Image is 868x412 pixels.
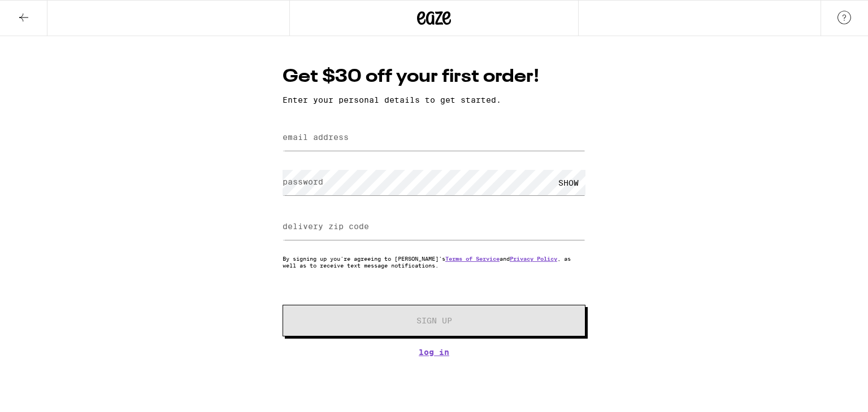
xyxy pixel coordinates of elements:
[416,317,452,325] span: Sign Up
[283,255,585,269] p: By signing up you're agreeing to [PERSON_NAME]'s and , as well as to receive text message notific...
[445,255,500,262] a: Terms of Service
[283,214,585,240] input: delivery zip code
[283,64,585,90] h1: Get $30 off your first order!
[283,348,585,357] a: Log In
[283,95,585,104] p: Enter your personal details to get started.
[283,177,323,186] label: password
[283,305,585,336] button: Sign Up
[283,222,369,231] label: delivery zip code
[552,170,585,195] div: SHOW
[283,133,349,142] label: email address
[510,255,557,262] a: Privacy Policy
[283,125,585,151] input: email address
